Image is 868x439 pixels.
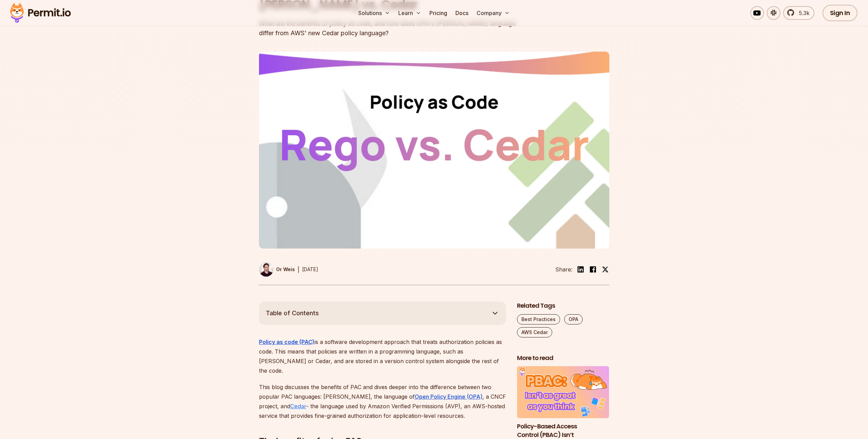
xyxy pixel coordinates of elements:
button: Learn [396,6,424,20]
a: Policy as code (PAC) [259,338,314,345]
a: Best Practices [517,314,560,324]
button: Company [474,6,513,20]
a: Open Policy Engine (OPA) [415,393,482,400]
a: Docs [453,6,471,20]
img: Or Weis [259,262,273,277]
button: Solutions [355,6,393,20]
p: This blog discusses the benefits of PAC and dives deeper into the difference between two popular ... [259,382,506,421]
a: OPA [564,314,583,324]
img: twitter [602,266,609,273]
img: Policy-Based Access Control (PBAC) Isn’t as Great as You Think [517,366,609,418]
img: Permit logo [7,1,74,25]
img: facebook [589,265,597,274]
time: [DATE] [302,266,318,272]
a: Sign In [822,5,858,21]
a: AWS Cedar [517,327,552,337]
img: Policy as Code: OPA's Rego vs. Cedar [259,52,609,249]
span: Table of Contents [266,308,319,318]
a: Pricing [427,6,450,20]
h2: More to read [517,354,609,362]
h2: Related Tags [517,302,609,310]
div: What are the benefits of policy as code, and how does OPA's [PERSON_NAME] language differ from AW... [259,19,522,38]
a: 5.3k [783,6,814,20]
p: is a software development approach that treats authorization policies as code. This means that po... [259,337,506,375]
a: Cedar [290,403,306,410]
li: Share: [555,265,572,274]
div: | [298,265,299,274]
button: Table of Contents [259,302,506,325]
a: Or Weis [259,262,295,277]
p: Or Weis [276,266,295,273]
span: 5.3k [795,9,809,17]
img: linkedin [576,265,585,274]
